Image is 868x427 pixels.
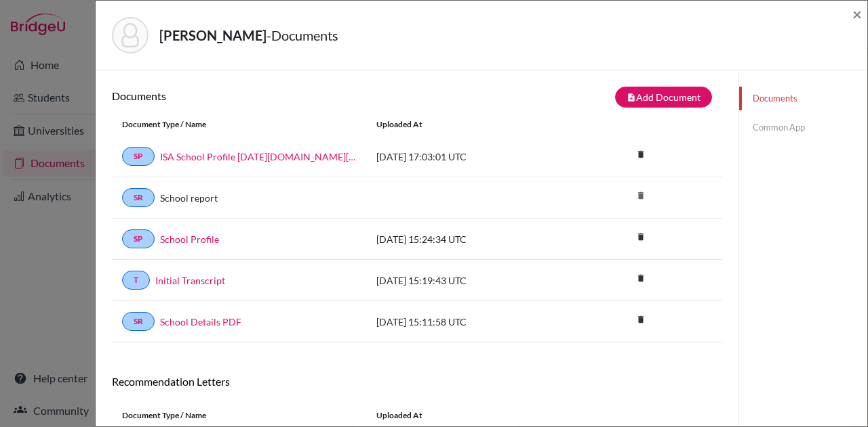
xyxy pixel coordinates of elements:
[112,89,417,102] h6: Documents
[631,311,651,330] a: delete
[631,309,651,330] i: delete
[112,118,366,131] div: Document Type / Name
[631,229,651,247] a: delete
[112,375,722,388] h6: Recommendation Letters
[366,118,570,131] div: Uploaded at
[631,144,651,164] i: delete
[852,6,862,22] button: Close
[366,409,570,422] div: Uploaded at
[739,87,867,110] a: Documents
[155,273,225,288] a: Initial Transcript
[366,315,570,329] div: [DATE] 15:11:58 UTC
[267,27,338,43] span: - Documents
[159,27,267,43] strong: [PERSON_NAME]
[112,409,366,422] div: Document Type / Name
[366,232,570,246] div: [DATE] 15:24:34 UTC
[631,268,651,288] i: delete
[160,191,218,205] a: School report
[122,188,155,207] a: SR
[631,185,651,206] i: delete
[615,87,712,108] button: note_addAdd Document
[627,93,636,102] i: note_add
[122,312,155,331] a: SR
[122,147,155,166] a: SP
[366,273,570,288] div: [DATE] 15:19:43 UTC
[122,271,150,290] a: T
[631,227,651,247] i: delete
[160,232,219,246] a: School Profile
[160,315,241,329] a: School Details PDF
[366,150,570,164] div: [DATE] 17:03:01 UTC
[122,229,155,248] a: SP
[631,146,651,164] a: delete
[631,270,651,288] a: delete
[160,150,356,164] a: ISA School Profile [DATE][DOMAIN_NAME][DATE]_wide
[852,4,862,24] span: ×
[739,116,867,139] a: Common App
